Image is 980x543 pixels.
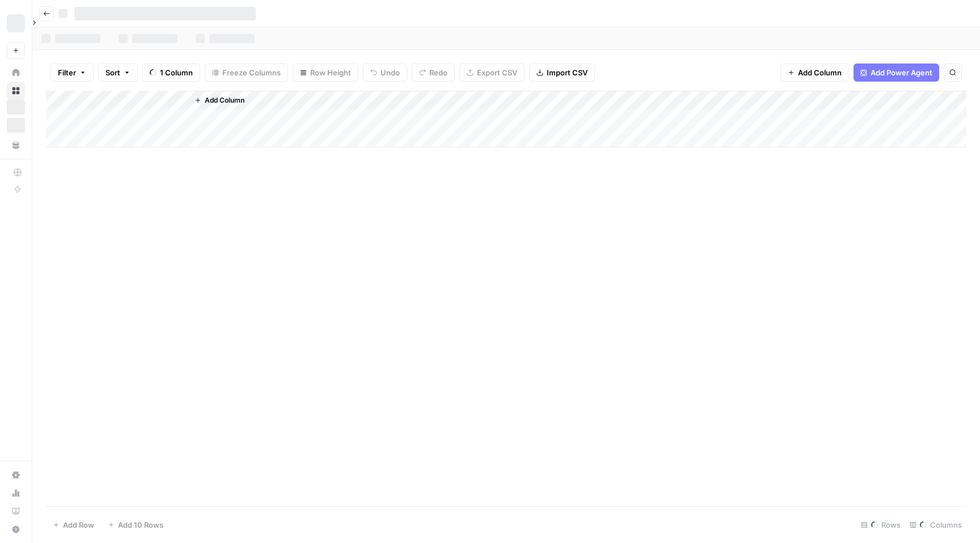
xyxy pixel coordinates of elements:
span: Redo [429,67,447,78]
button: Add Power Agent [854,63,939,82]
a: Your Data [7,136,25,154]
span: Row Height [310,67,351,78]
button: Row Height [293,63,358,82]
button: Add 10 Rows [101,516,170,534]
div: Rows [856,516,905,534]
span: 1 Column [160,67,193,78]
button: Add Column [190,93,249,108]
span: Filter [58,67,76,78]
span: Freeze Columns [222,67,281,78]
button: Export CSV [459,63,525,82]
button: Undo [363,63,407,82]
a: Browse [7,82,25,100]
div: Columns [905,516,966,534]
span: Add Row [63,519,94,531]
span: Undo [381,67,400,78]
span: Add Column [798,67,842,78]
a: Settings [7,466,25,484]
span: Import CSV [547,67,588,78]
button: Filter [50,63,94,82]
button: Sort [98,63,138,82]
button: Import CSV [529,63,595,82]
button: Add Row [46,516,101,534]
button: Freeze Columns [205,63,288,82]
button: Redo [412,63,455,82]
a: Learning Hub [7,502,25,520]
button: Add Column [780,63,849,82]
button: Help + Support [7,520,25,538]
span: Export CSV [477,67,517,78]
span: Add 10 Rows [118,519,163,531]
a: Usage [7,484,25,502]
span: Add Column [205,95,244,105]
a: Home [7,63,25,82]
span: Sort [105,67,120,78]
button: 1 Column [142,63,200,82]
span: Add Power Agent [871,67,932,78]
